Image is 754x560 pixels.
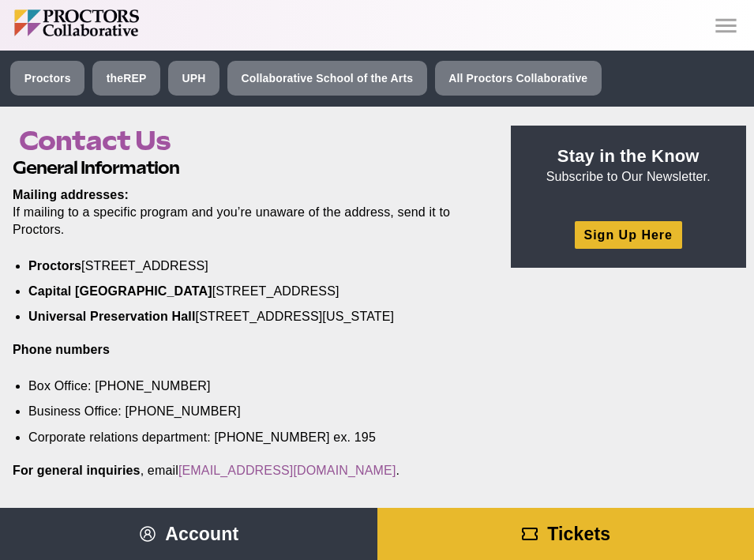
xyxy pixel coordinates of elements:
iframe: Advertisement [510,287,747,484]
b: Phone numbers [13,343,110,356]
strong: Universal Preservation Hall [28,310,196,323]
a: All Proctors Collaborative [435,61,602,96]
h2: General Information [13,156,475,180]
a: Collaborative School of the Arts [227,61,427,96]
p: If mailing to a specific program and you’re unaware of the address, send it to Proctors. [13,186,475,239]
a: theREP [92,61,160,96]
strong: Proctors [28,259,81,272]
strong: For general inquiries [13,464,141,477]
span: Tickets [547,524,610,544]
strong: Stay in the Know [557,146,700,166]
strong: Mailing addresses: [13,188,129,201]
strong: Capital [GEOGRAPHIC_DATA] [28,284,212,298]
li: [STREET_ADDRESS] [28,283,451,300]
img: Proctors logo [14,9,216,36]
a: Proctors [10,61,84,96]
p: Subscribe to Our Newsletter. [530,145,727,186]
li: Business Office: [PHONE_NUMBER] [28,403,451,420]
h1: Contact Us [19,126,475,156]
li: Box Office: [PHONE_NUMBER] [28,378,451,395]
li: Corporate relations department: [PHONE_NUMBER] ex. 195 [28,429,451,446]
a: [EMAIL_ADDRESS][DOMAIN_NAME] [178,464,396,477]
a: UPH [168,61,219,96]
span: Account [165,524,238,544]
li: [STREET_ADDRESS][US_STATE] [28,308,451,325]
p: , email . [13,462,475,479]
a: Sign Up Here [575,221,682,249]
li: [STREET_ADDRESS] [28,257,451,275]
